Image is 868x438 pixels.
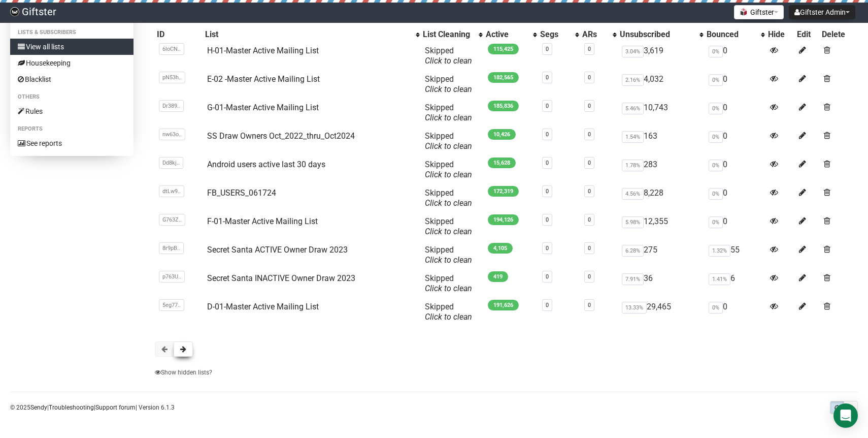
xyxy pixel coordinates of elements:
[159,72,185,83] span: pN53h..
[822,29,856,40] div: Delete
[622,131,644,143] span: 1.54%
[488,271,508,282] span: 419
[618,99,705,127] td: 10,743
[155,27,203,42] th: ID: No sort applied, sorting is disabled
[207,188,276,198] a: FB_USERS_061724
[10,55,133,71] a: Housekeeping
[588,103,591,109] a: 0
[705,99,766,127] td: 0
[425,302,472,322] span: Skipped
[618,269,705,298] td: 36
[488,158,516,168] span: 15,628
[10,39,133,55] a: View all lists
[820,27,858,42] th: Delete: No sort applied, sorting is disabled
[705,127,766,155] td: 0
[618,42,705,70] td: 3,619
[588,273,591,280] a: 0
[768,29,793,40] div: Hide
[425,284,472,293] a: Click to clean
[705,212,766,241] td: 0
[622,46,644,57] span: 3.04%
[488,44,519,54] span: 115,425
[488,129,516,140] span: 10,426
[705,155,766,184] td: 0
[709,216,723,228] span: 0%
[207,74,320,84] a: E-02 -Master Active Mailing List
[588,131,591,138] a: 0
[709,160,723,171] span: 0%
[425,84,472,94] a: Click to clean
[159,214,185,226] span: G763Z..
[207,302,319,311] a: D-01-Master Active Mailing List
[425,131,472,151] span: Skipped
[705,184,766,212] td: 0
[488,214,519,225] span: 194,126
[540,29,570,40] div: Segs
[488,72,519,83] span: 182,565
[486,29,528,40] div: Active
[30,404,47,411] a: Sendy
[707,29,756,40] div: Bounced
[833,403,858,428] div: Open Intercom Messenger
[10,135,133,151] a: See reports
[425,245,472,265] span: Skipped
[425,141,472,151] a: Click to clean
[159,157,183,169] span: Dd8kj..
[425,160,472,179] span: Skipped
[588,245,591,252] a: 0
[622,245,644,257] span: 6.28%
[705,70,766,99] td: 0
[425,56,472,66] a: Click to clean
[207,216,318,226] a: F-01-Master Active Mailing List
[10,71,133,87] a: Blacklist
[618,184,705,212] td: 8,228
[622,302,647,314] span: 13.33%
[622,160,644,171] span: 1.78%
[622,74,644,86] span: 2.16%
[588,74,591,81] a: 0
[795,27,820,42] th: Edit: No sort applied, sorting is disabled
[484,27,538,42] th: Active: No sort applied, activate to apply an ascending sort
[546,188,549,195] a: 0
[207,103,319,112] a: G-01-Master Active Mailing List
[582,29,608,40] div: ARs
[546,103,549,109] a: 0
[709,74,723,86] span: 0%
[618,27,705,42] th: Unsubscribed: No sort applied, activate to apply an ascending sort
[618,155,705,184] td: 283
[425,170,472,179] a: Click to clean
[622,103,644,114] span: 5.46%
[10,123,133,135] li: Reports
[588,188,591,195] a: 0
[546,74,549,81] a: 0
[207,273,355,283] a: Secret Santa INACTIVE Owner Draw 2023
[49,404,94,411] a: Troubleshooting
[425,188,472,208] span: Skipped
[546,160,549,166] a: 0
[95,404,136,411] a: Support forum
[10,402,175,413] p: © 2025 | | | Version 6.1.3
[10,91,133,103] li: Others
[159,271,185,283] span: p763U..
[622,188,644,200] span: 4.56%
[159,43,184,55] span: 6loCN..
[488,186,519,197] span: 172,319
[205,29,411,40] div: List
[618,212,705,241] td: 12,355
[588,160,591,166] a: 0
[709,273,730,285] span: 1.41%
[618,70,705,99] td: 4,032
[620,29,694,40] div: Unsubscribed
[538,27,580,42] th: Segs: No sort applied, activate to apply an ascending sort
[425,273,472,293] span: Skipped
[709,188,723,200] span: 0%
[203,27,421,42] th: List: No sort applied, activate to apply an ascending sort
[425,113,472,122] a: Click to clean
[425,216,472,236] span: Skipped
[618,241,705,269] td: 275
[709,46,723,57] span: 0%
[488,300,519,310] span: 191,626
[705,269,766,298] td: 6
[423,29,474,40] div: List Cleaning
[797,29,818,40] div: Edit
